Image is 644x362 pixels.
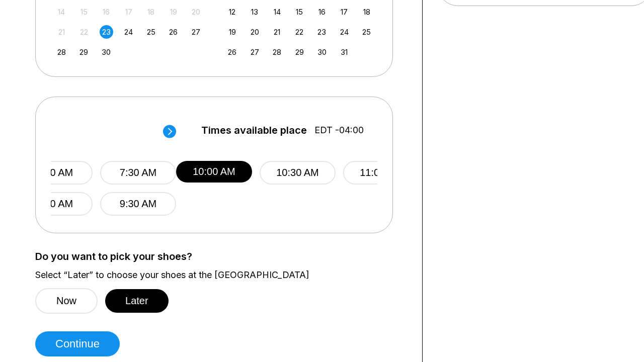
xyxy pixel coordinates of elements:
[189,5,203,19] div: Not available Saturday, September 20th, 2025
[293,5,306,19] div: Choose Wednesday, October 15th, 2025
[315,5,329,19] div: Choose Thursday, October 16th, 2025
[248,25,262,39] div: Choose Monday, October 20th, 2025
[225,45,239,59] div: Choose Sunday, October 26th, 2025
[100,45,113,59] div: Choose Tuesday, September 30th, 2025
[55,45,68,59] div: Choose Sunday, September 28th, 2025
[77,25,91,39] div: Not available Monday, September 22nd, 2025
[17,192,93,216] button: 9:00 AM
[270,25,284,39] div: Choose Tuesday, October 21st, 2025
[100,5,113,19] div: Not available Tuesday, September 16th, 2025
[315,25,329,39] div: Choose Thursday, October 23rd, 2025
[77,45,91,59] div: Choose Monday, September 29th, 2025
[100,25,113,39] div: Choose Tuesday, September 23rd, 2025
[55,5,68,19] div: Not available Sunday, September 14th, 2025
[100,192,176,216] button: 9:30 AM
[144,25,158,39] div: Choose Thursday, September 25th, 2025
[338,5,351,19] div: Choose Friday, October 17th, 2025
[35,251,407,262] label: Do you want to pick your shoes?
[176,161,252,183] button: 10:00 AM
[248,5,262,19] div: Choose Monday, October 13th, 2025
[144,5,158,19] div: Not available Thursday, September 18th, 2025
[35,331,120,356] button: Continue
[122,25,135,39] div: Choose Wednesday, September 24th, 2025
[122,5,135,19] div: Not available Wednesday, September 17th, 2025
[100,161,176,185] button: 7:30 AM
[270,45,284,59] div: Choose Tuesday, October 28th, 2025
[314,125,364,136] span: EDT -04:00
[248,45,262,59] div: Choose Monday, October 27th, 2025
[35,288,98,314] button: Now
[167,25,180,39] div: Choose Friday, September 26th, 2025
[360,25,373,39] div: Choose Saturday, October 25th, 2025
[225,5,239,19] div: Choose Sunday, October 12th, 2025
[293,25,306,39] div: Choose Wednesday, October 22nd, 2025
[338,45,351,59] div: Choose Friday, October 31st, 2025
[270,5,284,19] div: Choose Tuesday, October 14th, 2025
[105,289,169,313] button: Later
[343,161,419,185] button: 11:00 AM
[167,5,180,19] div: Not available Friday, September 19th, 2025
[315,45,329,59] div: Choose Thursday, October 30th, 2025
[35,269,407,281] label: Select “Later” to choose your shoes at the [GEOGRAPHIC_DATA]
[201,125,307,136] span: Times available place
[55,25,68,39] div: Not available Sunday, September 21st, 2025
[189,25,203,39] div: Choose Saturday, September 27th, 2025
[293,45,306,59] div: Choose Wednesday, October 29th, 2025
[260,161,336,185] button: 10:30 AM
[338,25,351,39] div: Choose Friday, October 24th, 2025
[360,5,373,19] div: Choose Saturday, October 18th, 2025
[225,25,239,39] div: Choose Sunday, October 19th, 2025
[77,5,91,19] div: Not available Monday, September 15th, 2025
[17,161,93,185] button: 7:00 AM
